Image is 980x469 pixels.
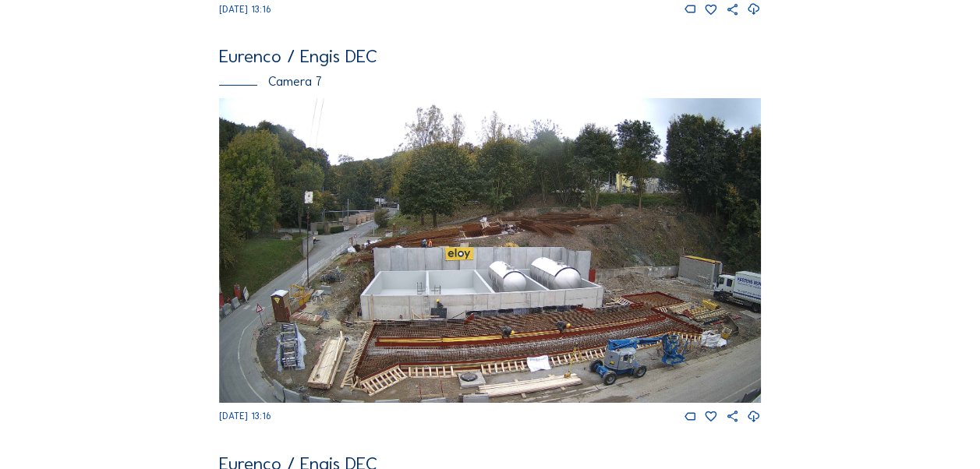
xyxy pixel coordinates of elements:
[219,4,271,15] span: [DATE] 13:16
[219,411,271,421] span: [DATE] 13:16
[219,98,761,403] img: Image
[219,75,761,87] div: Camera 7
[219,48,761,65] div: Eurenco / Engis DEC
